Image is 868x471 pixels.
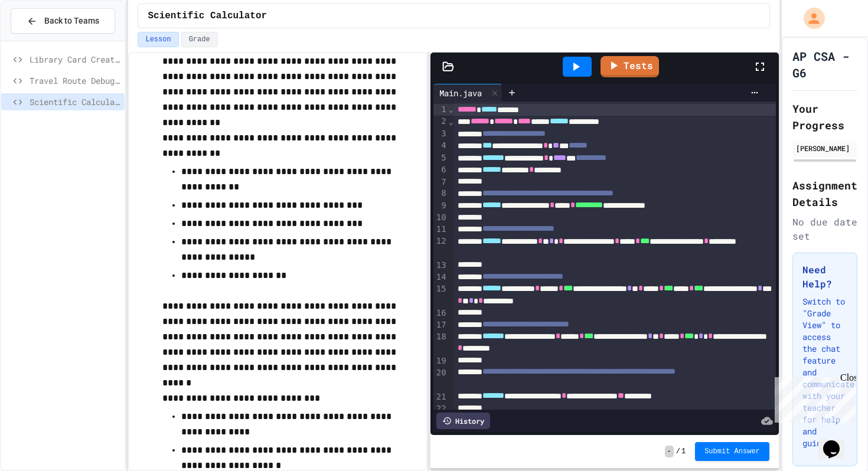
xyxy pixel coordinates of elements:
[148,9,267,23] span: Scientific Calculator
[30,74,120,87] span: Travel Route Debugger
[44,15,99,27] span: Back to Teams
[5,5,81,75] div: Chat with us now!Close
[681,447,686,456] span: 1
[433,272,448,283] div: 14
[676,447,680,456] span: /
[433,164,448,176] div: 6
[433,176,448,188] div: 7
[665,446,674,457] span: -
[433,391,448,403] div: 21
[792,177,857,210] h2: Assignment Details
[433,104,448,116] div: 1
[792,100,857,133] h2: Your Progress
[30,96,120,108] span: Scientific Calculator
[601,56,659,77] a: Tests
[433,87,488,99] div: Main.java
[433,235,448,260] div: 12
[433,308,448,319] div: 16
[433,403,448,415] div: 22
[433,152,448,164] div: 5
[11,8,115,34] button: Back to Teams
[448,104,454,114] span: Fold line
[770,372,856,423] iframe: chat widget
[181,32,218,47] button: Grade
[433,224,448,235] div: 11
[433,331,448,355] div: 18
[802,296,847,449] p: Switch to "Grade View" to access the chat feature and communicate with your teacher for help and ...
[792,215,857,243] div: No due date set
[695,442,769,461] button: Submit Answer
[30,53,120,66] span: Library Card Creator
[138,32,178,47] button: Lesson
[433,212,448,224] div: 10
[433,283,448,308] div: 15
[818,424,856,459] iframe: chat widget
[433,319,448,331] div: 17
[792,48,857,81] h1: AP CSA - G6
[433,128,448,140] div: 3
[433,260,448,272] div: 13
[433,84,502,102] div: Main.java
[433,355,448,367] div: 19
[436,413,490,429] div: History
[433,116,448,127] div: 2
[433,367,448,391] div: 20
[802,263,847,291] h3: Need Help?
[433,140,448,152] div: 4
[448,117,454,126] span: Fold line
[796,143,854,153] div: [PERSON_NAME]
[704,447,760,456] span: Submit Answer
[433,200,448,212] div: 9
[433,188,448,199] div: 8
[791,5,828,32] div: My Account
